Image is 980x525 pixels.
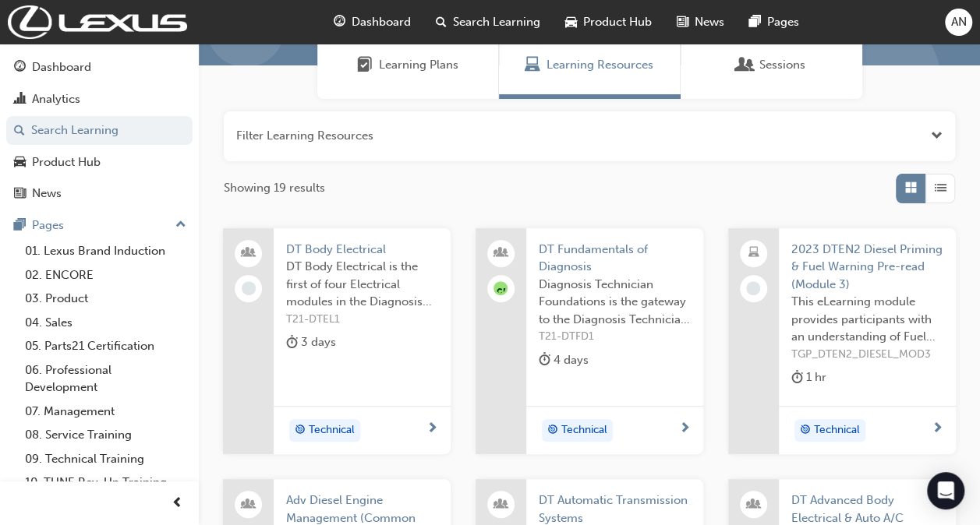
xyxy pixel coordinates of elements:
[32,153,101,171] div: Product Hub
[243,495,254,515] span: people-icon
[6,85,193,114] a: Analytics
[224,179,325,197] span: Showing 19 results
[759,56,805,74] span: Sessions
[357,56,373,74] span: Learning Plans
[19,358,193,400] a: 06. Professional Development
[495,243,506,263] span: people-icon
[32,185,62,203] div: News
[927,472,964,509] div: Open Intercom Messenger
[19,239,193,263] a: 01. Lexus Brand Induction
[494,281,508,295] span: null-icon
[32,58,91,76] div: Dashboard
[19,334,193,358] a: 05. Parts21 Certification
[172,494,183,513] span: prev-icon
[8,5,187,39] img: Trak
[19,423,193,447] a: 08. Service Training
[14,187,26,201] span: news-icon
[677,12,688,32] span: news-icon
[223,228,451,455] a: DT Body ElectricalDT Body Electrical is the first of four Electrical modules in the Diagnosis Tec...
[14,61,26,75] span: guage-icon
[499,31,681,99] a: Learning ResourcesLearning Resources
[749,12,761,32] span: pages-icon
[32,90,80,108] div: Analytics
[286,311,438,329] span: T21-DTEL1
[791,346,943,364] span: TGP_DTEN2_DIESEL_MOD3
[547,56,653,74] span: Learning Resources
[286,258,438,311] span: DT Body Electrical is the first of four Electrical modules in the Diagnosis Technician Electrical...
[19,263,193,287] a: 02. ENCORE
[539,276,691,329] span: Diagnosis Technician Foundations is the gateway to the Diagnosis Technician level of TEAM Trainin...
[6,148,193,177] a: Product Hub
[525,56,540,74] span: Learning Resources
[6,211,193,240] button: Pages
[746,281,760,295] span: learningRecordVerb_NONE-icon
[14,93,26,107] span: chart-icon
[453,13,540,31] span: Search Learning
[791,241,943,294] span: 2023 DTEN2 Diesel Priming & Fuel Warning Pre-read (Module 3)
[905,179,917,197] span: Grid
[695,13,724,31] span: News
[748,243,759,263] span: laptop-icon
[737,6,812,38] a: pages-iconPages
[539,351,589,370] div: 4 days
[19,311,193,335] a: 04. Sales
[791,293,943,346] span: This eLearning module provides participants with an understanding of Fuel Priming System, Warning...
[547,421,558,441] span: target-icon
[14,219,26,233] span: pages-icon
[321,6,423,38] a: guage-iconDashboard
[286,241,438,259] span: DT Body Electrical
[6,179,193,208] a: News
[495,495,506,515] span: people-icon
[286,333,336,352] div: 3 days
[565,12,577,32] span: car-icon
[738,56,753,74] span: Sessions
[243,243,254,263] span: people-icon
[539,241,691,276] span: DT Fundamentals of Diagnosis
[951,13,967,31] span: AN
[242,281,256,295] span: learningRecordVerb_NONE-icon
[583,13,652,31] span: Product Hub
[767,13,799,31] span: Pages
[791,368,826,387] div: 1 hr
[679,422,691,436] span: next-icon
[352,13,411,31] span: Dashboard
[681,31,862,99] a: SessionsSessions
[728,228,956,455] a: 2023 DTEN2 Diesel Priming & Fuel Warning Pre-read (Module 3)This eLearning module provides partic...
[539,328,691,346] span: T21-DTFD1
[295,421,306,441] span: target-icon
[286,333,298,352] span: duration-icon
[6,53,193,82] a: Dashboard
[553,6,664,38] a: car-iconProduct Hub
[423,6,553,38] a: search-iconSearch Learning
[19,470,193,495] a: 10. TUNE Rev-Up Training
[19,447,193,471] a: 09. Technical Training
[748,495,759,515] span: people-icon
[309,421,355,439] span: Technical
[6,50,193,211] button: DashboardAnalyticsSearch LearningProduct HubNews
[476,228,703,455] a: null-iconDT Fundamentals of DiagnosisDiagnosis Technician Foundations is the gateway to the Diagn...
[14,124,25,138] span: search-icon
[14,156,26,170] span: car-icon
[334,12,345,32] span: guage-icon
[19,400,193,424] a: 07. Management
[561,421,607,439] span: Technical
[6,116,193,145] a: Search Learning
[935,179,946,197] span: List
[175,215,186,235] span: up-icon
[791,368,803,387] span: duration-icon
[426,422,438,436] span: next-icon
[945,9,972,36] button: AN
[931,127,943,145] button: Open the filter
[19,287,193,311] a: 03. Product
[539,351,550,370] span: duration-icon
[379,56,458,74] span: Learning Plans
[800,421,811,441] span: target-icon
[317,31,499,99] a: Learning PlansLearning Plans
[436,12,447,32] span: search-icon
[664,6,737,38] a: news-iconNews
[932,422,943,436] span: next-icon
[814,421,860,439] span: Technical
